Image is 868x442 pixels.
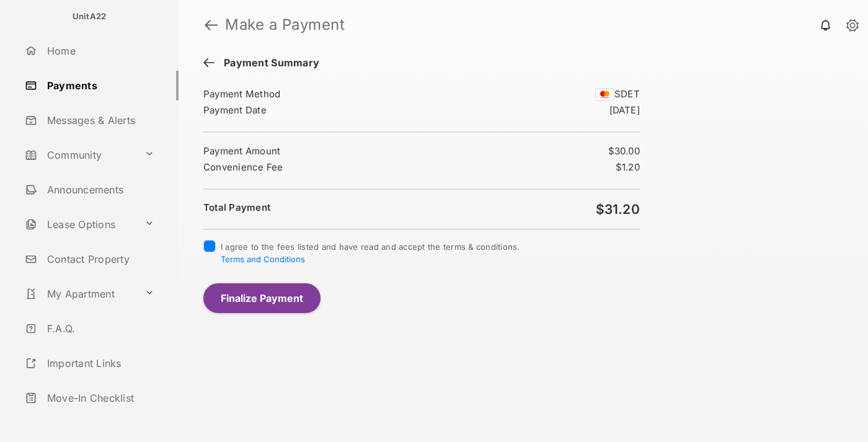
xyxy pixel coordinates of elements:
[218,57,319,71] span: Payment Summary
[221,254,305,264] button: I agree to the fees listed and have read and accept the terms & conditions.
[20,383,179,413] a: Move-In Checklist
[20,105,179,135] a: Messages & Alerts
[20,244,179,274] a: Contact Property
[20,279,139,309] a: My Apartment
[20,210,139,239] a: Lease Options
[20,314,179,343] a: F.A.Q.
[20,348,159,378] a: Important Links
[203,283,321,313] button: Finalize Payment
[20,140,139,170] a: Community
[20,36,179,66] a: Home
[225,17,345,32] strong: Make a Payment
[221,242,520,264] span: I agree to the fees listed and have read and accept the terms & conditions.
[20,175,179,205] a: Announcements
[73,11,107,23] p: UnitA22
[20,71,179,100] a: Payments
